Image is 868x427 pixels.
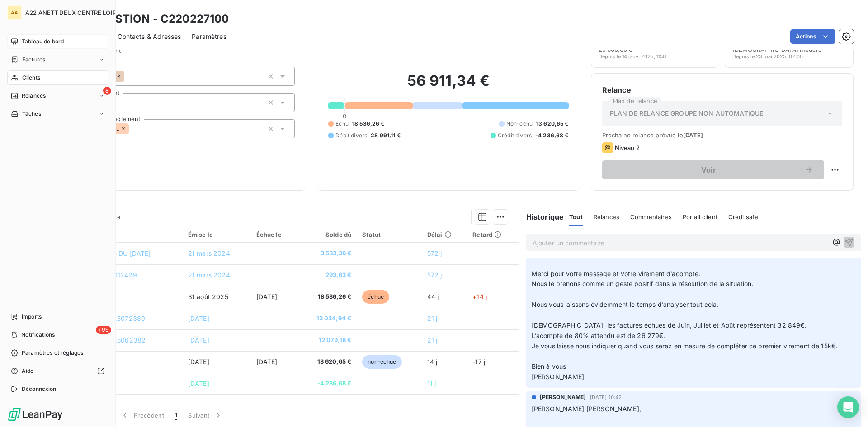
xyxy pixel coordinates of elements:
input: Ajouter une valeur [124,72,132,80]
span: Échu [335,120,349,128]
span: [DEMOGRAPHIC_DATA], les factures échues de Juin, Juillet et Août représentent 32 849€. [532,321,807,329]
span: +14 j [472,293,487,300]
span: 14 j [427,358,438,366]
span: 18 536,26 € [352,120,385,128]
button: Actions [790,29,835,44]
span: 1 [175,411,177,420]
span: 572 j [427,249,442,257]
span: Relances [594,213,619,221]
span: 31 août 2025 [188,293,228,300]
span: 12 079,18 € [303,336,351,345]
span: -17 j [472,358,485,366]
div: Retard [472,231,513,238]
span: Depuis le 23 mai 2025, 02:00 [732,54,803,59]
h6: Historique [519,211,564,222]
span: Merci pour votre message et votre virement d’acompte. [532,270,701,277]
a: Aide [7,364,108,378]
span: Nous le prenons comme un geste positif dans la résolution de la situation. [532,280,754,287]
div: Référence [71,230,177,239]
div: Open Intercom Messenger [837,396,859,418]
button: Voir [602,160,824,179]
span: [DATE] [256,293,278,300]
span: 3 583,36 € [303,249,351,258]
span: Portail client [683,213,717,221]
span: Imports [22,313,42,321]
span: Tâches [22,110,41,118]
span: Commentaires [630,213,672,221]
button: Suivant [183,406,228,425]
span: Niveau 2 [615,144,640,151]
div: Délai [427,231,462,238]
span: non-échue [362,355,401,369]
span: 18 536,26 € [303,292,351,301]
span: 293,63 € [303,271,351,280]
h3: MK GESTION - C220227100 [80,11,229,27]
span: [PERSON_NAME] [PERSON_NAME], [532,405,641,413]
div: Émise le [188,231,245,238]
span: échue [362,290,389,304]
span: 13 620,65 € [536,120,569,128]
img: Logo LeanPay [7,407,63,422]
span: [DATE] [188,358,209,366]
span: Contacts & Adresses [118,32,181,41]
span: L’acompte de 80% attendu est de 26 279€. [532,332,665,339]
span: [DATE] [188,336,209,344]
span: Tableau de bord [22,38,64,46]
span: Notifications [21,331,55,339]
span: 44 j [427,293,439,300]
div: Échue le [256,231,292,238]
span: Aide [22,367,34,375]
span: Creditsafe [728,213,759,221]
span: 13 034,94 € [303,314,351,323]
span: [PERSON_NAME] [532,373,585,380]
button: Précédent [115,406,170,425]
span: Paramètres et réglages [22,349,83,357]
span: Paramètres [192,32,226,41]
input: Ajouter une valeur [129,125,136,133]
span: Clients [22,74,40,82]
span: Relances [22,92,46,100]
span: -4 236,68 € [303,379,351,388]
span: Nous vous laissons évidemment le temps d’analyser tout cela. [532,300,719,308]
span: 21 mars 2024 [188,271,230,279]
span: +99 [96,326,111,334]
span: 21 j [427,336,438,344]
span: Voir [613,166,804,174]
span: [DATE] [188,380,209,387]
button: 1 [170,406,183,425]
h2: 56 911,34 € [328,72,568,99]
span: 0 [343,113,346,120]
span: Non-échu [506,120,533,128]
span: 21 mars 2024 [188,249,230,257]
span: 8 [103,87,111,95]
div: AA [7,5,22,20]
span: Propriétés Client [73,47,295,60]
span: Factures [22,56,45,64]
span: Je vous laisse nous indiquer quand vous serez en mesure de compléter ce premier virement de 15k€. [532,342,838,350]
span: -4 236,68 € [535,131,569,140]
span: PLAN DE RELANCE GROUPE NON AUTOMATIQUE [610,109,764,118]
span: 11 j [427,380,436,387]
span: [DATE] [256,358,278,366]
span: [PERSON_NAME] [540,393,586,401]
span: A22 ANETT DEUX CENTRE LOIRE [25,9,120,16]
span: Bien à vous [532,362,566,370]
span: 572 j [427,271,442,279]
span: [DATE] [188,314,209,322]
span: [DATE] 10:42 [590,394,622,400]
span: Débit divers [335,131,367,140]
div: Solde dû [303,231,351,238]
span: [DATE] [683,131,703,139]
span: Déconnexion [22,385,57,393]
h6: Relance [602,84,842,95]
span: Prochaine relance prévue le [602,131,842,139]
span: 21 j [427,314,438,322]
span: 13 620,65 € [303,357,351,366]
span: Tout [569,213,583,221]
span: Crédit divers [498,131,532,140]
span: 28 991,11 € [371,131,401,140]
div: Statut [362,231,416,238]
